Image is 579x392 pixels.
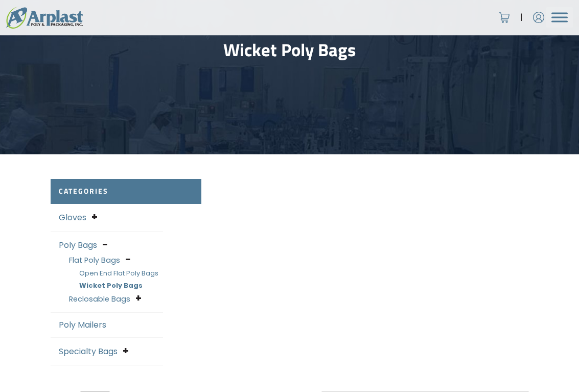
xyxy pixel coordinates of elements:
[59,212,86,223] a: Gloves
[79,281,143,290] a: Wicket Poly Bags
[6,7,83,29] img: logo
[51,179,202,204] h2: Categories
[69,255,120,265] a: Flat Poly Bags
[59,319,106,331] a: Poly Mailers
[51,39,529,61] h1: Wicket Poly Bags
[520,11,523,24] span: |
[69,294,130,304] a: Reclosable Bags
[79,268,158,278] a: Open End Flat Poly Bags
[551,13,568,22] button: Menu
[59,239,97,251] a: Poly Bags
[59,345,118,357] a: Specialty Bags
